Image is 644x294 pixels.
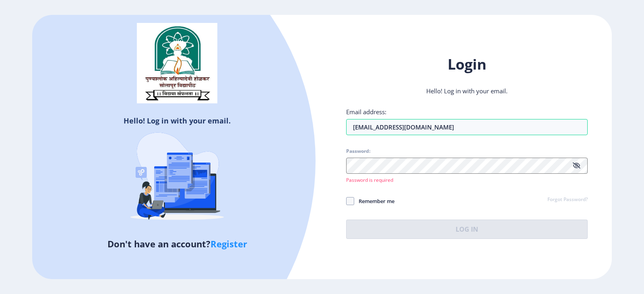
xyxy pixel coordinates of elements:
[354,196,394,206] span: Remember me
[346,119,588,135] input: Email address
[137,23,217,103] img: solapur_logo.png
[346,55,588,74] h1: Login
[211,238,247,250] a: Register
[547,196,588,204] a: Forgot Password?
[107,117,248,237] img: Recruitment%20Agencies%20(%20verification).svg
[346,220,588,239] button: Log In
[346,177,393,183] span: Password is required
[346,108,386,116] label: Email address:
[346,148,370,154] label: Password:
[38,237,316,250] h5: Don't have an account?
[346,87,588,95] p: Hello! Log in with your email.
